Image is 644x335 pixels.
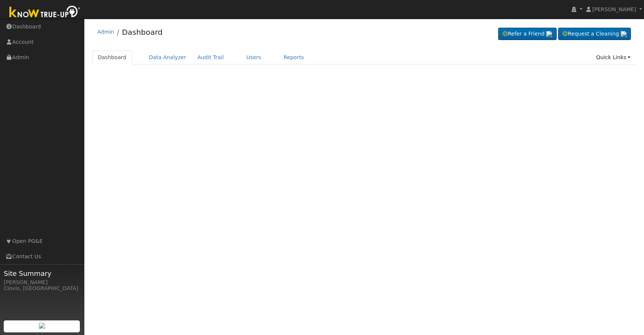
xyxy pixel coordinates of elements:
[4,278,80,286] div: [PERSON_NAME]
[278,51,310,64] a: Reports
[498,28,557,40] a: Refer a Friend
[241,51,267,64] a: Users
[621,31,627,37] img: retrieve
[4,268,80,278] span: Site Summary
[192,51,229,64] a: Audit Trail
[122,28,163,37] a: Dashboard
[592,6,636,12] span: [PERSON_NAME]
[558,28,631,40] a: Request a Cleaning
[4,284,80,292] div: Clovis, [GEOGRAPHIC_DATA]
[92,51,132,64] a: Dashboard
[6,4,84,21] img: Know True-Up
[97,29,114,35] a: Admin
[143,51,192,64] a: Data Analyzer
[546,31,552,37] img: retrieve
[590,51,636,64] a: Quick Links
[39,323,45,329] img: retrieve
